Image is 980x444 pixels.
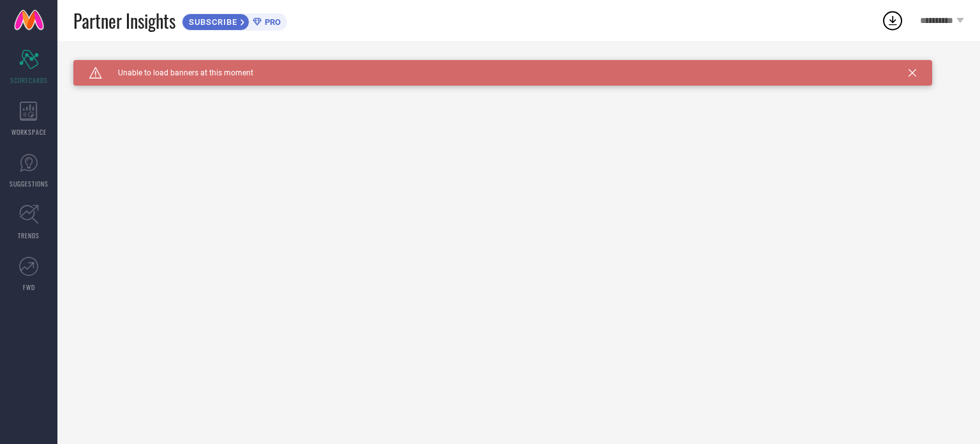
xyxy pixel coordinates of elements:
[182,17,241,27] span: SUBSCRIBE
[102,68,253,77] span: Unable to load banners at this moment
[73,8,175,34] span: Partner Insights
[11,127,47,137] span: WORKSPACE
[73,60,964,70] div: Unable to load filters at this moment. Please try later.
[10,179,48,188] span: SUGGESTIONS
[182,10,287,31] a: SUBSCRIBEPRO
[262,17,281,27] span: PRO
[18,231,40,240] span: TRENDS
[23,282,35,292] span: FWD
[10,75,48,85] span: SCORECARDS
[881,9,904,32] div: Open download list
